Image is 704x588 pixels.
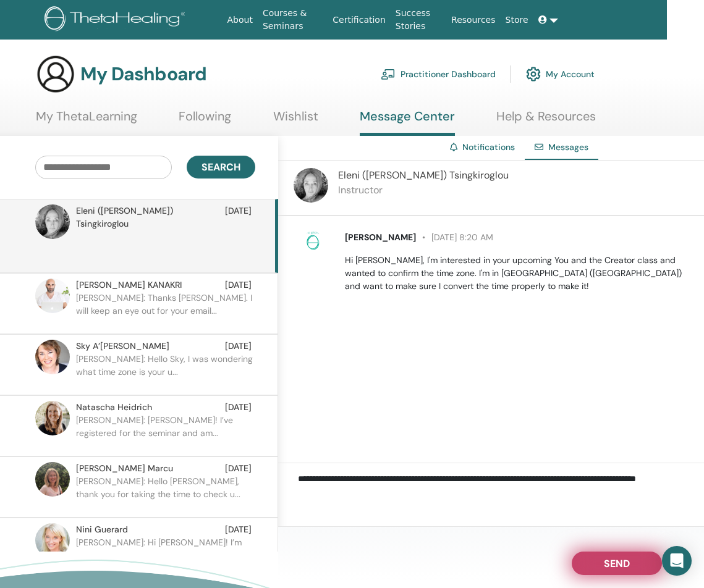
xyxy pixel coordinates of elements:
[76,462,173,475] span: [PERSON_NAME] Marcu
[222,9,257,31] a: About
[76,475,255,512] p: [PERSON_NAME]: Hello [PERSON_NAME], thank you for taking the time to check u...
[526,61,595,88] a: My Account
[76,279,182,292] span: [PERSON_NAME] KANAKRI
[20,32,30,42] img: website_grey.svg
[381,61,496,88] a: Practitioner Dashboard
[225,279,252,292] span: [DATE]
[526,64,541,85] img: cog.svg
[35,523,70,558] img: default.jpg
[604,557,630,566] span: Send
[381,69,396,80] img: chalkboard-teacher.svg
[76,292,255,329] p: [PERSON_NAME]: Thanks [PERSON_NAME]. I will keep an eye out for your email...
[33,72,43,82] img: tab_domain_overview_orange.svg
[80,63,206,85] h3: My Dashboard
[345,254,690,293] p: Hi [PERSON_NAME], I'm interested in your upcoming You and the Creator class and wanted to confirm...
[501,9,533,31] a: Store
[76,204,225,230] span: Eleni ([PERSON_NAME]) Tsingkiroglou
[179,109,231,133] a: Following
[662,546,692,576] div: Open Intercom Messenger
[548,141,588,153] span: Messages
[496,109,596,133] a: Help & Resources
[76,401,152,414] span: Natascha Heidrich
[273,109,318,133] a: Wishlist
[35,401,70,435] img: default.jpg
[76,536,255,573] p: [PERSON_NAME]: Hi [PERSON_NAME]! I’m interested in your upcoming advanced d...
[76,340,169,353] span: Sky A’[PERSON_NAME]
[20,20,30,30] img: logo_orange.svg
[76,353,255,390] p: [PERSON_NAME]: Hello Sky, I was wondering what time zone is your u...
[35,279,70,313] img: default.jpg
[45,6,190,34] img: logo.png
[225,204,252,230] span: [DATE]
[294,168,328,203] img: default.jpg
[36,54,75,94] img: generic-user-icon.jpg
[303,231,323,251] img: no-photo.png
[47,73,111,81] div: Domain Overview
[32,32,136,42] div: Domain: [DOMAIN_NAME]
[35,20,61,30] div: v 4.0.25
[225,462,252,475] span: [DATE]
[137,73,208,81] div: Keywords by Traffic
[416,232,493,243] span: [DATE] 8:20 AM
[258,2,328,38] a: Courses & Seminars
[345,232,416,243] span: [PERSON_NAME]
[76,414,255,451] p: [PERSON_NAME]: [PERSON_NAME]! I’ve registered for the seminar and am...
[35,340,70,374] img: default.jpg
[225,340,252,353] span: [DATE]
[338,169,509,182] span: Eleni ([PERSON_NAME]) Tsingkiroglou
[360,109,455,136] a: Message Center
[225,523,252,536] span: [DATE]
[76,523,128,536] span: Nini Guerard
[338,183,509,198] p: Instructor
[187,156,255,178] button: Search
[572,552,662,575] button: Send
[391,2,446,38] a: Success Stories
[36,109,137,133] a: My ThetaLearning
[225,401,252,414] span: [DATE]
[201,161,240,174] span: Search
[35,462,70,497] img: default.jpg
[35,204,70,239] img: default.jpg
[446,9,501,31] a: Resources
[123,72,133,82] img: tab_keywords_by_traffic_grey.svg
[462,141,515,153] a: Notifications
[328,9,390,31] a: Certification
